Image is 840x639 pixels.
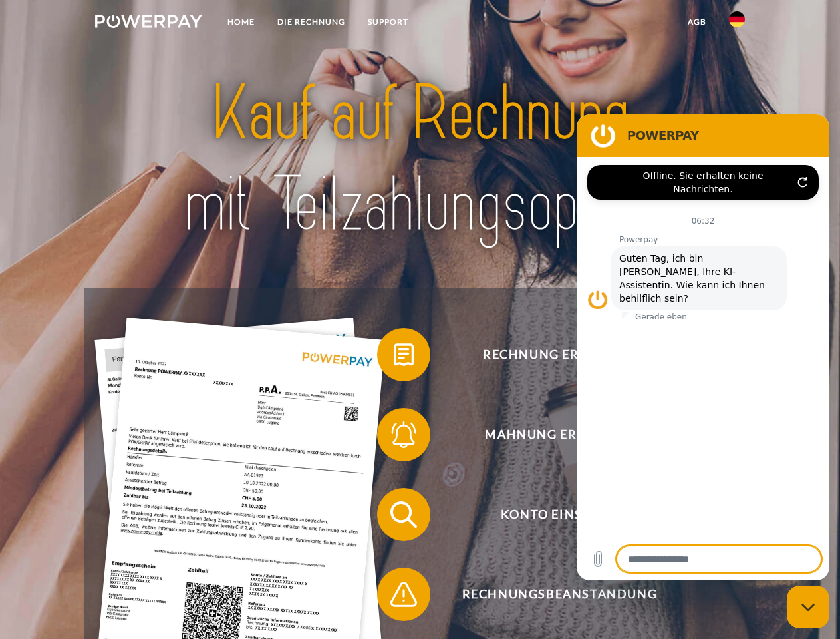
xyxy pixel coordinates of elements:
[729,11,745,27] img: de
[387,418,420,451] img: qb_bell.svg
[377,488,723,541] button: Konto einsehen
[127,64,713,255] img: title-powerpay_de.svg
[377,328,723,381] button: Rechnung erhalten?
[396,408,722,461] span: Mahnung erhalten?
[377,568,723,621] button: Rechnungsbeanstandung
[577,114,829,580] iframe: Messaging-Fenster
[266,10,356,34] a: DIE RECHNUNG
[95,15,202,28] img: logo-powerpay-white.svg
[396,568,722,621] span: Rechnungsbeanstandung
[787,586,829,628] iframe: Schaltfläche zum Öffnen des Messaging-Fensters; Konversation läuft
[396,328,722,381] span: Rechnung erhalten?
[356,10,420,34] a: SUPPORT
[387,338,420,371] img: qb_bill.svg
[387,578,420,611] img: qb_warning.svg
[377,408,723,461] button: Mahnung erhalten?
[216,10,266,34] a: Home
[676,10,718,34] a: agb
[396,488,722,541] span: Konto einsehen
[387,498,420,531] img: qb_search.svg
